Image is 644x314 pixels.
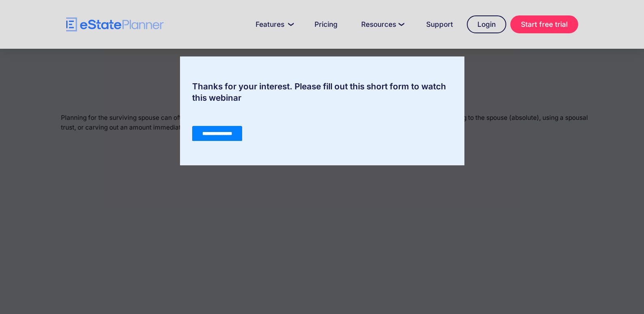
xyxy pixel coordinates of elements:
[192,112,452,141] iframe: Form 0
[66,17,164,32] a: home
[510,15,578,33] a: Start free trial
[351,16,412,32] a: Resources
[180,81,464,104] div: Thanks for your interest. Please fill out this short form to watch this webinar
[246,16,301,32] a: Features
[305,16,347,32] a: Pricing
[467,15,506,33] a: Login
[416,16,463,32] a: Support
